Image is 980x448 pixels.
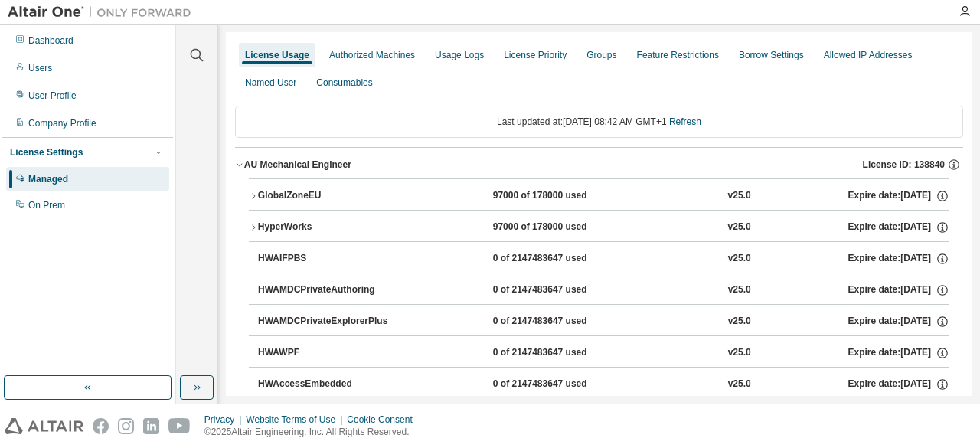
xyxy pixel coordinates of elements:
[493,283,631,297] div: 0 of 2147483647 used
[258,315,396,329] div: HWAMDCPrivateExplorerPlus
[235,148,963,181] button: AU Mechanical EngineerLicense ID: 138840
[493,346,631,360] div: 0 of 2147483647 used
[848,378,949,391] div: Expire date: [DATE]
[258,346,396,360] div: HWAWPF
[93,418,109,434] img: facebook.svg
[258,283,396,297] div: HWAMDCPrivateAuthoring
[258,336,949,370] button: HWAWPF0 of 2147483647 usedv25.0Expire date:[DATE]
[848,189,949,203] div: Expire date: [DATE]
[5,418,83,434] img: altair_logo.svg
[848,315,949,329] div: Expire date: [DATE]
[728,283,751,297] div: v25.0
[728,221,751,234] div: v25.0
[728,315,751,329] div: v25.0
[728,189,751,203] div: v25.0
[258,368,949,401] button: HWAccessEmbedded0 of 2147483647 usedv25.0Expire date:[DATE]
[347,414,421,426] div: Cookie Consent
[245,49,309,61] div: License Usage
[848,283,949,297] div: Expire date: [DATE]
[118,418,134,434] img: instagram.svg
[168,418,191,434] img: youtube.svg
[249,179,949,213] button: GlobalZoneEU97000 of 178000 usedv25.0Expire date:[DATE]
[637,49,719,61] div: Feature Restrictions
[848,221,949,234] div: Expire date: [DATE]
[329,49,415,61] div: Authorized Machines
[258,242,949,276] button: HWAIFPBS0 of 2147483647 usedv25.0Expire date:[DATE]
[246,414,347,426] div: Website Terms of Use
[669,116,701,127] a: Refresh
[504,49,567,61] div: License Priority
[28,90,77,102] div: User Profile
[728,346,751,360] div: v25.0
[316,77,372,89] div: Consumables
[258,221,396,234] div: HyperWorks
[258,252,396,266] div: HWAIFPBS
[143,418,159,434] img: linkedin.svg
[258,305,949,338] button: HWAMDCPrivateExplorerPlus0 of 2147483647 usedv25.0Expire date:[DATE]
[28,199,65,211] div: On Prem
[863,159,945,171] span: License ID: 138840
[258,378,396,391] div: HWAccessEmbedded
[848,346,949,360] div: Expire date: [DATE]
[739,49,804,61] div: Borrow Settings
[435,49,484,61] div: Usage Logs
[493,378,631,391] div: 0 of 2147483647 used
[493,252,631,266] div: 0 of 2147483647 used
[249,211,949,244] button: HyperWorks97000 of 178000 usedv25.0Expire date:[DATE]
[244,159,351,171] div: AU Mechanical Engineer
[28,34,73,47] div: Dashboard
[204,426,422,439] p: © 2025 Altair Engineering, Inc. All Rights Reserved.
[28,117,96,129] div: Company Profile
[258,273,949,307] button: HWAMDCPrivateAuthoring0 of 2147483647 usedv25.0Expire date:[DATE]
[824,49,913,61] div: Allowed IP Addresses
[28,62,52,74] div: Users
[204,414,246,426] div: Privacy
[848,252,949,266] div: Expire date: [DATE]
[728,252,751,266] div: v25.0
[258,189,396,203] div: GlobalZoneEU
[8,5,199,20] img: Altair One
[493,221,631,234] div: 97000 of 178000 used
[245,77,296,89] div: Named User
[10,146,83,159] div: License Settings
[493,189,631,203] div: 97000 of 178000 used
[235,106,963,138] div: Last updated at: [DATE] 08:42 AM GMT+1
[493,315,631,329] div: 0 of 2147483647 used
[28,173,68,185] div: Managed
[728,378,751,391] div: v25.0
[586,49,616,61] div: Groups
